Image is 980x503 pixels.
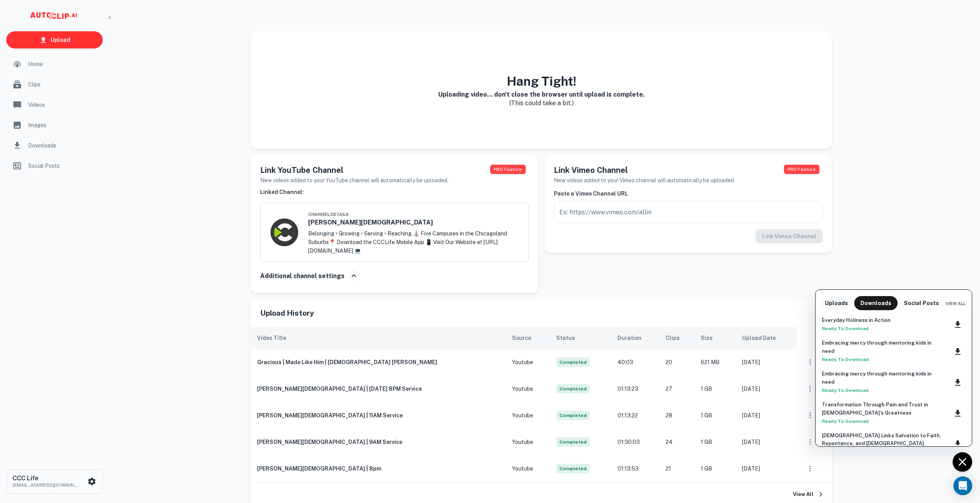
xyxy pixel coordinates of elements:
[854,296,898,310] button: Downloads
[822,432,944,448] a: [DEMOGRAPHIC_DATA] Links Salvation to Faith, Repentance, and [DEMOGRAPHIC_DATA]
[822,357,869,362] strong: Ready to Download
[822,316,891,324] a: Everyday Holiness in Action
[822,370,944,386] a: Embracing mercy through mentoring kids in need
[953,476,972,495] div: Open Intercom Messenger
[950,345,966,359] button: Download clip
[822,419,869,424] strong: Ready to Download
[950,437,966,451] button: Download clip
[901,296,942,310] button: Social Posts
[822,326,869,331] strong: Ready to Download
[822,401,944,417] a: Transformation Through Pain and Trust in [DEMOGRAPHIC_DATA]'s Greatness
[946,301,966,306] span: View All
[950,406,966,420] button: Download clip
[822,296,851,310] button: Uploads
[946,299,966,307] a: View All
[822,388,869,393] strong: Ready to Download
[950,375,966,390] button: Download clip
[950,318,966,332] button: Download clip
[822,339,944,355] a: Embracing mercy through mentoring kids in need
